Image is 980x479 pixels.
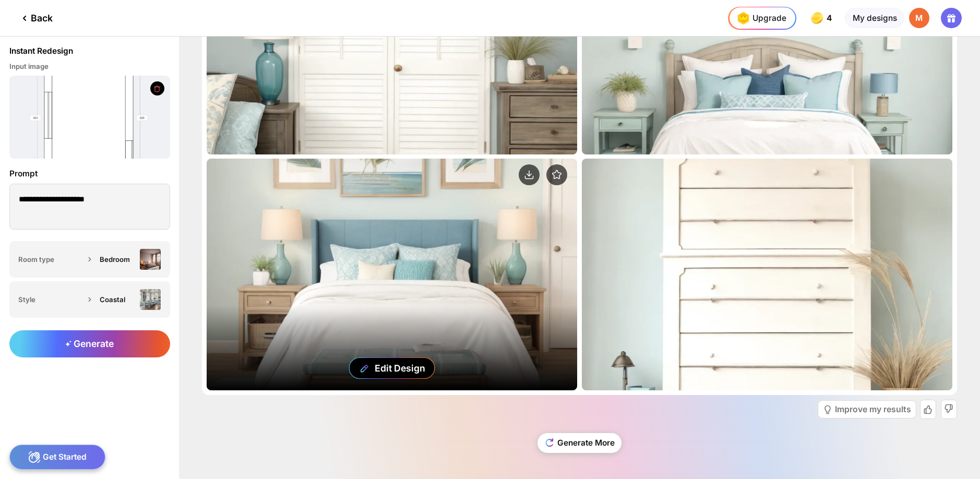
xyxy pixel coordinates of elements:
[100,255,135,264] div: Bedroom
[537,433,622,453] div: Generate More
[9,46,73,56] div: Instant Redesign
[18,12,53,25] div: Back
[734,9,786,27] div: Upgrade
[9,62,170,71] div: Input image
[827,14,834,23] span: 4
[65,338,114,349] span: Generate
[9,167,170,180] div: Prompt
[375,363,425,374] div: Edit Design
[100,295,135,304] div: Coastal
[18,255,83,264] div: Room type
[9,445,106,470] div: Get Started
[835,405,911,414] div: Improve my results
[845,8,904,29] div: My designs
[18,295,83,304] div: Style
[909,8,930,29] div: M
[734,9,752,27] img: upgrade-nav-btn-icon.gif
